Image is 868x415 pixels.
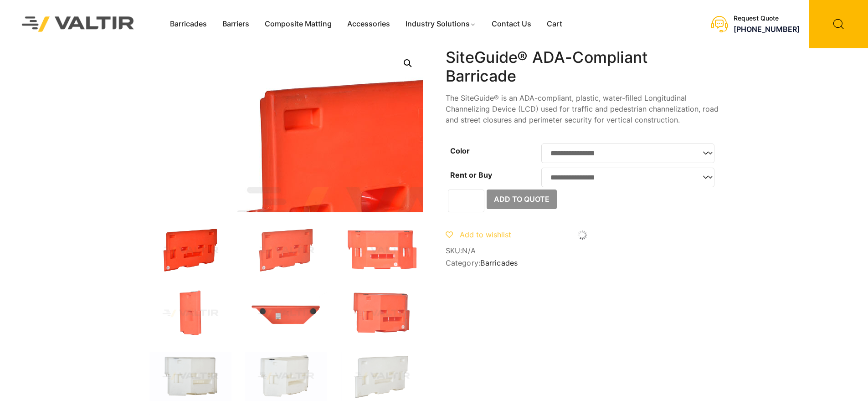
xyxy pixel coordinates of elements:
input: Product quantity [448,190,484,212]
label: Rent or Buy [450,170,492,179]
img: SiteGuide_Nat_3Q2.jpg [245,352,327,401]
img: SiteGuide_Org_3Q2.jpg [245,226,327,275]
a: Cart [539,17,570,31]
label: Color [450,146,470,155]
span: Category: [446,259,719,267]
h1: SiteGuide® ADA-Compliant Barricade [446,48,719,86]
img: SiteGuide_Org_x1.jpg [341,289,423,338]
a: Accessories [339,17,398,31]
a: [PHONE_NUMBER] [734,25,800,34]
a: Industry Solutions [398,17,484,31]
a: Barricades [480,258,518,267]
img: SiteGuide_Nat_3Q3.jpg [341,352,423,401]
a: Barriers [215,17,257,31]
a: Composite Matting [257,17,339,31]
span: N/A [462,246,476,255]
img: SiteGuide_Org_Front.jpg [341,226,423,275]
button: Add to Quote [487,190,557,210]
p: The SiteGuide® is an ADA-compliant, plastic, water-filled Longitudinal Channelizing Device (LCD) ... [446,92,719,125]
div: Request Quote [734,15,800,22]
a: Barricades [162,17,215,31]
a: Contact Us [484,17,539,31]
img: Valtir Rentals [10,5,146,43]
img: SiteGuide_Org_Side.jpg [149,289,231,338]
img: SiteGuide_Nat_3Q.jpg [149,352,231,401]
span: SKU: [446,246,719,255]
img: SiteGuide_Org_Top.jpg [245,289,327,338]
img: SiteGuide_Org_3Q2.jpg [149,226,231,275]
